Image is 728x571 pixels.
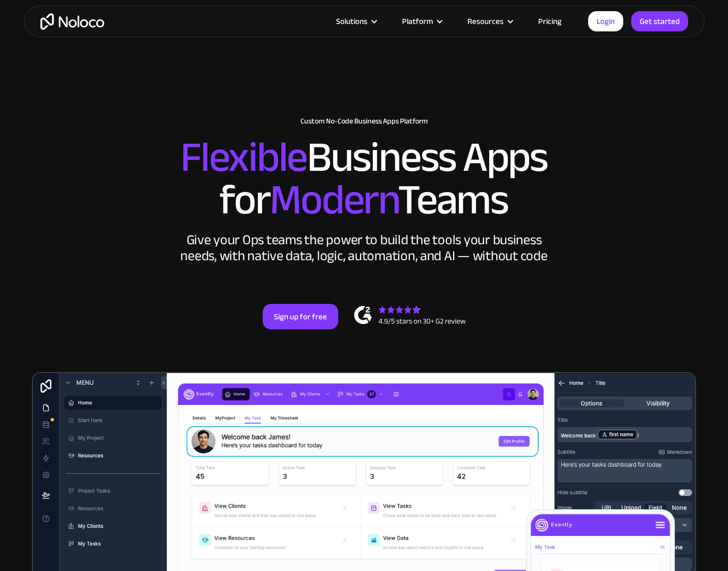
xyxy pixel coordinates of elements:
div: Resources [467,14,504,28]
div: Give your Ops teams the power to build the tools your business needs, with native data, logic, au... [178,232,550,264]
a: Pricing [525,14,575,28]
h1: Custom No-Code Business Apps Platform [35,117,694,126]
a: home [40,13,104,30]
a: Login [588,11,623,31]
span: Modern [270,160,398,239]
div: Solutions [336,14,367,28]
h2: Business Apps for Teams [35,136,694,221]
a: Get started [631,11,688,31]
div: Platform [402,14,433,28]
a: Sign up for free [263,304,338,329]
div: Solutions [323,14,389,28]
div: Platform [389,14,454,28]
span: Flexible [180,118,307,197]
div: Resources [454,14,525,28]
